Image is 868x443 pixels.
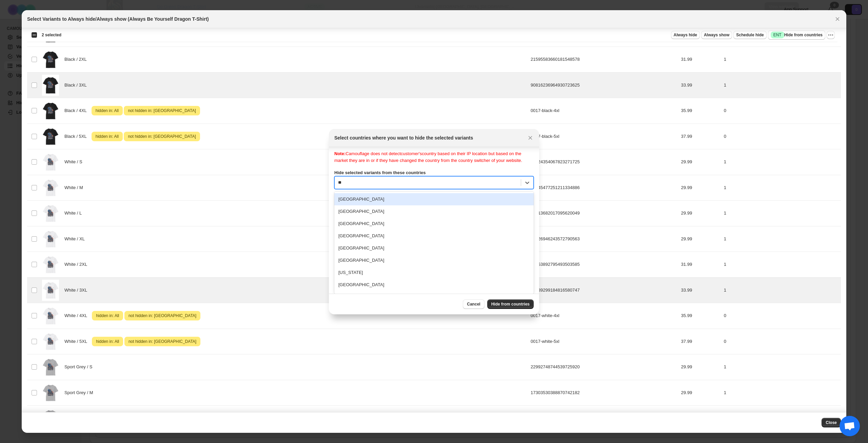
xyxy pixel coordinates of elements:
[42,100,59,122] img: 0017_Black_Shirt.jpg
[64,184,87,191] span: White / M
[64,82,90,89] span: Black / 3XL
[42,356,59,378] img: 0017_Sport_Grey_Shirt.jpg
[334,150,534,164] div: Camouflage does not detect customer's country based on their IP location but based on the market ...
[679,303,722,329] td: 35.99
[722,303,841,329] td: 0
[64,364,96,370] span: Sport Grey / S
[42,331,59,352] img: 0017_White_Shirt.jpg
[463,299,484,309] button: Cancel
[679,47,722,73] td: 31.99
[64,133,90,140] span: Black / 5XL
[529,201,679,226] td: 18413682017095620049
[334,205,534,218] div: [GEOGRAPHIC_DATA]
[526,133,535,143] button: Close
[679,124,722,149] td: 37.99
[42,75,59,96] img: 0017_Black_Shirt.jpg
[679,201,722,226] td: 29.99
[529,277,679,303] td: 31289299184816580747
[42,228,59,250] img: 0017_White_Shirt.jpg
[722,72,841,98] td: 1
[27,16,209,22] h2: Select Variants to Always hide/Always show (Always Be Yourself Dragon T-Shirt)
[42,305,59,327] img: 0017_White_Shirt.jpg
[64,338,91,345] span: White / 5XL
[679,72,722,98] td: 33.99
[722,226,841,252] td: 1
[334,134,473,141] h2: Select countries where you want to hide the selected variants
[127,337,198,346] span: not hidden in: [GEOGRAPHIC_DATA]
[529,329,679,354] td: 0017-white-5xl
[679,175,722,201] td: 29.99
[826,420,837,425] span: Close
[679,406,722,431] td: 29.99
[679,252,722,278] td: 31.99
[487,299,534,309] button: Hide from countries
[722,252,841,278] td: 1
[679,98,722,124] td: 35.99
[679,149,722,175] td: 29.99
[126,107,197,115] span: not hidden in: [GEOGRAPHIC_DATA]
[94,132,120,141] span: hidden in: All
[529,354,679,380] td: 22992748744539725920
[701,31,732,39] button: Always show
[467,301,480,307] span: Cancel
[334,254,534,266] div: [GEOGRAPHIC_DATA]
[64,210,85,217] span: White / L
[491,301,530,307] span: Hide from countries
[42,280,59,301] img: 0017_White_Shirt.jpg
[64,236,88,242] span: White / XL
[42,382,59,404] img: 0017_Sport_Grey_Shirt.jpg
[722,175,841,201] td: 1
[529,124,679,149] td: 0017-black-5xl
[42,254,59,275] img: 0017_White_Shirt.jpg
[64,107,90,114] span: Black / 4XL
[95,312,120,320] span: hidden in: All
[529,380,679,406] td: 17303530388870742182
[722,329,841,354] td: 0
[42,151,59,173] img: 0017_White_Shirt.jpg
[64,261,91,268] span: White / 2XL
[833,14,842,24] button: Close
[94,107,120,115] span: hidden in: All
[334,230,534,242] div: [GEOGRAPHIC_DATA]
[529,406,679,431] td: 19309349034239722954
[529,175,679,201] td: 14845477251211334886
[722,277,841,303] td: 1
[95,337,120,346] span: hidden in: All
[840,416,860,436] a: Open chat
[334,291,534,303] div: Tokelau
[722,124,841,149] td: 0
[334,242,534,254] div: [GEOGRAPHIC_DATA]
[529,303,679,329] td: 0017-white-4xl
[679,226,722,252] td: 29.99
[679,277,722,303] td: 33.99
[768,30,825,40] button: SuccessENTHide from countries
[704,32,729,38] span: Always show
[529,47,679,73] td: 21595583660181548578
[42,177,59,199] img: 0017_White_Shirt.jpg
[773,32,782,38] span: ENT
[529,252,679,278] td: 33253892795493503585
[722,98,841,124] td: 0
[529,72,679,98] td: 90816236964930723625
[733,31,766,39] button: Schedule hide
[64,312,91,319] span: White / 4XL
[126,132,197,141] span: not hidden in: [GEOGRAPHIC_DATA]
[771,32,823,38] span: Hide from countries
[529,98,679,124] td: 0017-black-4xl
[722,201,841,226] td: 1
[42,126,59,147] img: 0017_Black_Shirt.jpg
[722,47,841,73] td: 1
[334,170,426,175] b: Hide selected variants from these countries
[42,49,59,70] img: 0017_Black_Shirt.jpg
[529,149,679,175] td: 29624354067823271725
[42,203,59,224] img: 0017_White_Shirt.jpg
[42,408,59,429] img: 0017_Sport_Grey_Shirt.jpg
[671,31,700,39] button: Always hide
[679,329,722,354] td: 37.99
[64,159,86,165] span: White / S
[334,266,534,279] div: [US_STATE]
[822,418,841,427] button: Close
[334,193,534,205] div: [GEOGRAPHIC_DATA]
[64,287,91,294] span: White / 3XL
[827,31,835,39] button: More actions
